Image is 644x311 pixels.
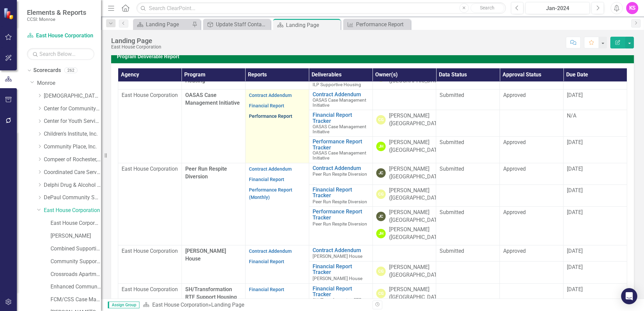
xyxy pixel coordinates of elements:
[286,21,339,29] div: Landing Page
[503,139,526,145] span: Approved
[373,261,436,283] td: Double-Click to Edit
[373,163,436,184] td: Double-Click to Edit
[373,110,436,137] td: Double-Click to Edit
[245,245,309,283] td: Double-Click to Edit
[27,48,94,60] input: Search Below...
[567,139,583,145] span: [DATE]
[503,166,526,172] span: Approved
[309,90,373,110] td: Double-Click to Edit Right Click for Context Menu
[389,286,444,301] div: [PERSON_NAME] ([GEOGRAPHIC_DATA])
[313,221,367,227] span: Peer Run Respite Diversion
[440,92,464,98] span: Submitted
[436,184,500,207] td: Double-Click to Edit
[500,245,563,261] td: Double-Click to Edit
[567,92,583,98] span: [DATE]
[436,163,500,184] td: Double-Click to Edit
[567,286,583,292] span: [DATE]
[563,207,627,245] td: Double-Click to Edit
[152,302,208,308] a: East House Corporation
[500,90,563,110] td: Double-Click to Edit
[436,207,500,245] td: Double-Click to Edit
[373,207,436,245] td: Double-Click to Edit
[143,301,367,309] div: »
[211,302,244,308] div: Landing Page
[313,150,366,161] span: OASAS Case Management Initiative
[27,32,94,40] a: East House Corporation
[471,3,504,13] button: Search
[245,163,309,245] td: Double-Click to Edit
[376,229,386,238] div: JH
[249,166,292,172] a: Contract Addendum
[146,20,190,29] div: Landing Page
[309,184,373,207] td: Double-Click to Edit Right Click for Context Menu
[313,187,369,199] a: Financial Report Tracker
[345,20,409,29] a: Performance Report
[136,2,506,14] input: Search ClearPoint...
[313,199,367,204] span: Peer Run Respite Diversion
[44,105,101,113] a: Center for Community Alternatives
[563,184,627,207] td: Double-Click to Edit
[376,115,386,125] div: CG
[51,271,101,278] a: Crossroads Apartment Program
[567,187,583,194] span: [DATE]
[503,248,526,254] span: Approved
[563,163,627,184] td: Double-Click to Edit
[313,247,369,253] a: Contract Addendum
[440,209,464,215] span: Submitted
[108,302,139,308] span: Assign Group
[567,112,623,120] div: N/A
[563,261,627,283] td: Double-Click to Edit
[500,163,563,184] td: Double-Click to Edit
[118,90,182,163] td: Double-Click to Edit
[51,296,101,304] a: FCM/CSS Case Management
[27,8,86,16] span: Elements & Reports
[51,232,101,240] a: [PERSON_NAME]
[44,130,101,138] a: Children's Institute, Inc.
[389,187,444,202] div: [PERSON_NAME] ([GEOGRAPHIC_DATA])
[122,247,178,255] p: East House Corporation
[313,112,369,124] a: Financial Report Tracker
[111,37,161,44] div: Landing Page
[44,194,101,202] a: DePaul Community Services, lnc.
[436,110,500,137] td: Double-Click to Edit
[309,163,373,184] td: Double-Click to Edit Right Click for Context Menu
[376,289,386,298] div: CG
[626,2,638,14] button: KS
[51,258,101,266] a: Community Support Team
[122,165,178,173] p: East House Corporation
[313,171,367,177] span: Peer Run Respite Diversion
[528,4,587,12] div: Jan-2024
[205,20,269,29] a: Update Staff Contacts and Website Link on Agency Landing Page
[313,139,369,150] a: Performance Report Tracker
[313,82,361,87] span: ILP Supportive Housing
[440,139,464,145] span: Submitted
[313,286,369,298] a: Financial Report Tracker
[376,142,386,151] div: JH
[313,165,369,171] a: Contract Addendum
[245,90,309,163] td: Double-Click to Edit
[373,245,436,261] td: Double-Click to Edit
[436,90,500,110] td: Double-Click to Edit
[376,267,386,276] div: CG
[389,209,444,224] div: [PERSON_NAME] ([GEOGRAPHIC_DATA])
[440,248,464,254] span: Submitted
[567,248,583,254] span: [DATE]
[313,209,369,220] a: Performance Report Tracker
[313,264,369,275] a: Financial Report Tracker
[389,139,444,154] div: [PERSON_NAME] ([GEOGRAPHIC_DATA])
[185,248,226,262] span: [PERSON_NAME] House
[500,261,563,283] td: Double-Click to Edit
[373,184,436,207] td: Double-Click to Edit
[376,168,386,178] div: JC
[373,137,436,163] td: Double-Click to Edit
[313,276,362,281] span: [PERSON_NAME] House
[313,253,362,259] span: [PERSON_NAME] House
[249,248,292,254] a: Contract Addendum
[376,189,386,199] div: CG
[503,209,526,215] span: Approved
[44,143,101,151] a: Community Place, Inc.
[563,110,627,137] td: Double-Click to Edit
[44,207,101,214] a: East House Corporation
[567,166,583,172] span: [DATE]
[389,165,444,181] div: [PERSON_NAME] ([GEOGRAPHIC_DATA])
